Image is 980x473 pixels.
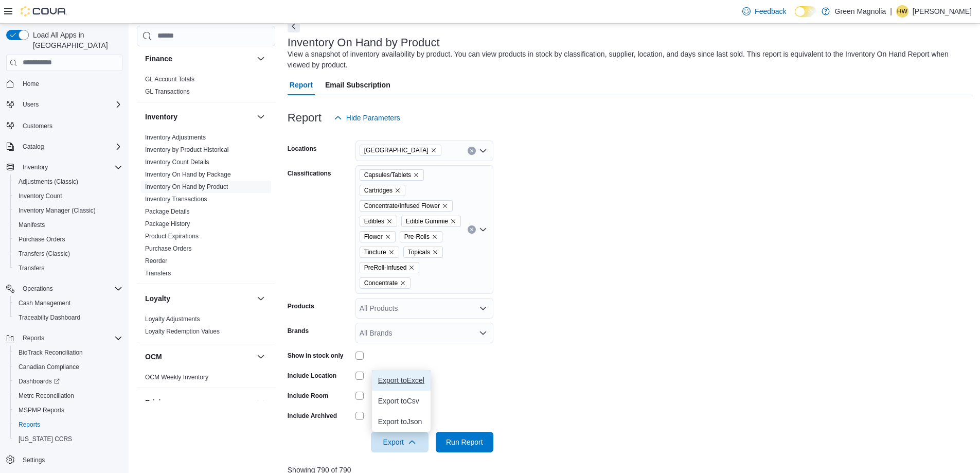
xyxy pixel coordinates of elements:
span: Edible Gummie [406,216,448,226]
span: Export to Excel [378,376,424,384]
h3: Report [288,112,322,124]
div: Inventory [137,131,275,284]
button: Traceabilty Dashboard [10,310,127,325]
span: Inventory by Product Historical [145,146,229,154]
span: Email Subscription [325,75,390,95]
span: Loyalty Adjustments [145,315,200,323]
span: Reports [19,421,40,429]
span: Package History [145,220,190,228]
a: Customers [19,120,57,132]
h3: Inventory [145,112,177,122]
span: PreRoll-Infused [360,262,420,273]
span: Reorder [145,257,167,265]
button: Remove Flower from selection in this group [385,234,391,240]
span: Concentrate/Infused Flower [360,200,453,212]
button: Hide Parameters [330,108,404,128]
span: HW [897,5,907,17]
span: [GEOGRAPHIC_DATA] [364,145,429,155]
a: Inventory Count Details [145,159,209,166]
button: Remove Concentrate from selection in this group [400,280,406,286]
span: [US_STATE] CCRS [19,435,72,443]
a: Inventory Adjustments [145,134,206,141]
span: Flower [364,232,383,242]
button: OCM [255,351,267,363]
div: Loyalty [137,313,275,342]
span: Capsules/Tablets [360,169,424,181]
a: Reorder [145,257,167,265]
button: Users [19,98,43,111]
span: Edible Gummie [401,216,461,227]
span: PreRoll-Infused [364,262,407,273]
span: Concentrate [360,277,411,289]
h3: OCM [145,352,162,362]
button: Remove Capsules/Tablets from selection in this group [413,172,419,178]
button: Remove Edibles from selection in this group [386,218,393,224]
span: Cartridges [360,185,405,196]
span: MSPMP Reports [14,404,122,416]
button: Next [288,20,300,32]
button: Purchase Orders [10,232,127,247]
span: Cash Management [14,297,122,309]
button: Remove Canton from selection in this group [431,147,437,153]
a: BioTrack Reconciliation [14,346,87,359]
span: Transfers [145,269,171,277]
button: Canadian Compliance [10,360,127,374]
button: Remove Cartridges from selection in this group [395,187,401,194]
button: Remove Concentrate/Infused Flower from selection in this group [442,203,448,209]
button: Loyalty [255,292,267,305]
a: Transfers [14,262,48,274]
label: Brands [288,327,309,335]
a: Cash Management [14,297,75,309]
span: Metrc Reconciliation [19,392,74,400]
a: Inventory by Product Historical [145,146,229,153]
input: Dark Mode [795,6,816,17]
a: Purchase Orders [145,245,192,252]
a: Package Details [145,208,190,215]
button: Open list of options [479,329,487,337]
span: Cartridges [364,185,393,196]
span: Adjustments (Classic) [14,176,122,188]
a: Inventory Count [14,190,66,202]
span: Dashboards [14,375,122,388]
span: Dark Mode [795,17,795,17]
span: Inventory On Hand by Product [145,183,228,191]
button: Remove PreRoll-Infused from selection in this group [408,265,415,271]
span: Reports [19,332,122,344]
span: Settings [23,456,45,464]
span: Adjustments (Classic) [19,178,78,186]
span: Transfers [19,264,44,272]
p: | [890,5,892,17]
a: GL Account Totals [145,76,194,83]
a: Product Expirations [145,233,199,240]
a: MSPMP Reports [14,404,68,416]
h3: Loyalty [145,293,170,304]
span: Customers [23,122,52,130]
button: Inventory [19,161,52,173]
span: Metrc Reconciliation [14,390,122,402]
label: Include Location [288,372,336,380]
div: OCM [137,371,275,388]
a: Inventory Transactions [145,196,207,203]
span: Edibles [364,216,384,226]
button: Reports [10,417,127,432]
button: Inventory Count [10,189,127,203]
span: Concentrate/Infused Flower [364,201,440,211]
label: Include Room [288,392,328,400]
button: Remove Pre-Rolls from selection in this group [432,234,438,240]
span: Inventory Count [19,192,62,200]
h3: Finance [145,54,172,64]
a: OCM Weekly Inventory [145,374,208,381]
span: Traceabilty Dashboard [19,313,80,322]
span: Export to Csv [378,397,424,405]
button: Open list of options [479,304,487,312]
span: Users [23,100,39,109]
button: Manifests [10,218,127,232]
span: Export to Json [378,417,424,426]
button: Remove Edible Gummie from selection in this group [450,218,456,224]
button: Pricing [255,396,267,409]
a: GL Transactions [145,88,190,95]
span: Catalog [23,143,44,151]
button: Reports [19,332,48,344]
